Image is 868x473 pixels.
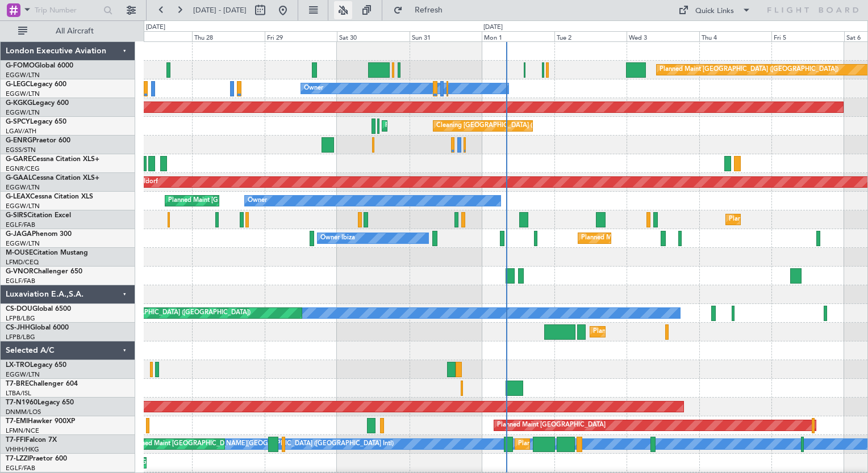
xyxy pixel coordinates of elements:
span: T7-LZZI [6,455,29,462]
div: [DATE] [146,23,165,32]
a: CS-JHHGlobal 6000 [6,324,69,331]
a: T7-N1960Legacy 650 [6,399,74,406]
a: LFMD/CEQ [6,258,39,267]
div: Planned Maint [GEOGRAPHIC_DATA] ([GEOGRAPHIC_DATA] Intl) [129,436,319,453]
a: G-SIRSCitation Excel [6,212,71,219]
div: Planned Maint [GEOGRAPHIC_DATA] ([GEOGRAPHIC_DATA]) [581,230,760,247]
a: G-GAALCessna Citation XLS+ [6,175,99,181]
div: Planned Maint [GEOGRAPHIC_DATA] [497,417,606,434]
div: Planned Maint [GEOGRAPHIC_DATA] ([GEOGRAPHIC_DATA]) [168,192,347,209]
div: Owner [304,80,323,97]
div: Planned Maint [GEOGRAPHIC_DATA] ([GEOGRAPHIC_DATA]) [660,61,838,78]
a: VHHH/HKG [6,445,39,454]
a: LTBA/ISL [6,389,31,398]
a: G-LEGCLegacy 600 [6,81,66,88]
a: G-LEAXCessna Citation XLS [6,193,93,200]
div: Planned Maint [GEOGRAPHIC_DATA] ([GEOGRAPHIC_DATA]) [593,323,772,340]
span: Refresh [405,6,453,14]
a: G-SPCYLegacy 650 [6,119,66,125]
a: EGLF/FAB [6,464,35,472]
span: [DATE] - [DATE] [193,5,247,15]
div: Planned Maint [GEOGRAPHIC_DATA] ([GEOGRAPHIC_DATA]) [72,305,251,322]
div: Tue 2 [554,31,627,41]
a: G-VNORChallenger 650 [6,268,82,275]
a: EGGW/LTN [6,183,40,192]
span: G-SPCY [6,119,30,125]
a: M-OUSECitation Mustang [6,250,88,256]
a: EGGW/LTN [6,202,40,210]
a: T7-LZZIPraetor 600 [6,455,67,462]
span: All Aircraft [30,27,120,35]
a: LFPB/LBG [6,333,35,341]
span: CS-DOU [6,306,32,312]
button: All Aircraft [12,22,123,40]
div: Sat 30 [337,31,409,41]
a: DNMM/LOS [6,408,41,416]
a: G-FOMOGlobal 6000 [6,62,73,69]
a: G-GARECessna Citation XLS+ [6,156,99,163]
div: Wed 3 [627,31,699,41]
div: Fri 29 [265,31,337,41]
a: EGGW/LTN [6,71,40,79]
div: Quick Links [695,6,734,17]
a: EGLF/FAB [6,277,35,285]
span: M-OUSE [6,250,33,256]
span: T7-FFI [6,437,26,444]
input: Trip Number [35,2,100,19]
div: Thu 28 [192,31,264,41]
div: Thu 4 [699,31,771,41]
a: LX-TROLegacy 650 [6,362,66,369]
span: T7-EMI [6,418,28,425]
span: LX-TRO [6,362,30,369]
div: Owner [248,192,267,209]
span: G-GARE [6,156,32,163]
a: EGLF/FAB [6,221,35,229]
a: EGNR/CEG [6,164,40,173]
button: Refresh [388,1,456,19]
a: CS-DOUGlobal 6500 [6,306,71,312]
span: G-ENRG [6,137,32,144]
a: EGGW/LTN [6,90,40,98]
div: Sun 31 [410,31,482,41]
span: G-VNOR [6,268,34,275]
div: Fri 5 [771,31,844,41]
a: LFMN/NCE [6,426,39,435]
a: EGGW/LTN [6,370,40,379]
span: T7-N1960 [6,399,37,406]
span: G-SIRS [6,212,27,219]
a: LFPB/LBG [6,314,35,323]
button: Quick Links [673,1,757,19]
a: EGGW/LTN [6,239,40,248]
span: CS-JHH [6,324,30,331]
div: Planned Maint Athens ([PERSON_NAME] Intl) [385,117,516,134]
div: Planned Maint [GEOGRAPHIC_DATA] ([GEOGRAPHIC_DATA] Intl) [518,436,708,453]
div: [DATE] [483,23,503,32]
div: Wed 27 [120,31,192,41]
span: G-FOMO [6,62,35,69]
div: [PERSON_NAME][GEOGRAPHIC_DATA] ([GEOGRAPHIC_DATA] Intl) [195,436,394,453]
a: G-KGKGLegacy 600 [6,100,69,107]
a: T7-BREChallenger 604 [6,381,78,387]
a: EGGW/LTN [6,108,40,117]
a: G-JAGAPhenom 300 [6,231,72,238]
div: Owner Ibiza [320,230,355,247]
a: T7-FFIFalcon 7X [6,437,57,444]
span: G-LEAX [6,193,30,200]
a: G-ENRGPraetor 600 [6,137,70,144]
span: T7-BRE [6,381,29,387]
span: G-JAGA [6,231,32,238]
a: T7-EMIHawker 900XP [6,418,75,425]
a: LGAV/ATH [6,127,36,136]
span: G-KGKG [6,100,32,107]
div: Cleaning [GEOGRAPHIC_DATA] ([PERSON_NAME] Intl) [436,117,596,134]
span: G-LEGC [6,81,30,88]
span: G-GAAL [6,175,32,181]
div: Mon 1 [482,31,554,41]
a: EGSS/STN [6,146,36,154]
